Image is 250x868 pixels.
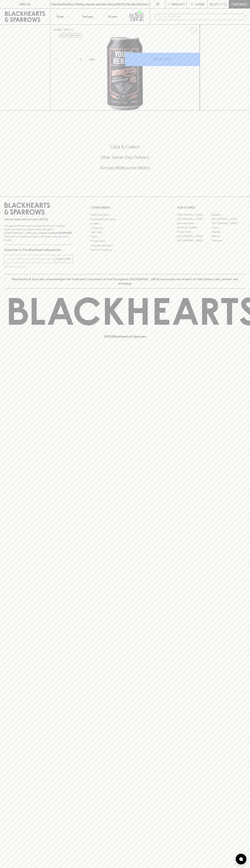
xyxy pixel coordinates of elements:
p: Tastings [82,14,93,19]
p: Checkout [231,2,247,6]
strong: Liquor License #32064953 [39,231,72,234]
p: Sibling owned and run since [DATE] [4,218,73,221]
button: ADD TO CART [125,53,200,66]
a: Shipping Information [91,243,159,248]
h5: Click & Collect [4,144,246,150]
a: Tastings [75,9,100,24]
p: Subscribe to The Blackhearts Newsletter [4,248,73,252]
a: Braddon [211,213,246,217]
a: Geelong [211,230,246,234]
button: Add to wishlist [188,26,198,35]
div: Can [88,56,125,63]
p: Blackhearts & Sparrows acknowledges the traditional Custodians of land throughout [GEOGRAPHIC_DAT... [7,277,243,286]
input: e.g. jane@blackheartsandsparrows.com.au [7,256,55,262]
a: [GEOGRAPHIC_DATA] [177,238,211,243]
a: Bottle Drop FAQ's [91,213,159,217]
div: Call to action block [4,130,246,189]
a: [PERSON_NAME] [177,225,211,230]
p: 0 [224,3,226,5]
img: bubble-icon [239,857,243,861]
a: HOME [53,28,61,31]
p: Login [195,2,204,6]
a: Prahran [211,234,246,238]
p: FIND US [19,2,31,6]
a: [GEOGRAPHIC_DATA] [177,217,211,221]
input: Try "Pinot noir" [163,14,243,20]
h5: Across Melbourne Metro [4,165,246,171]
p: Can [89,57,95,61]
h5: Uber Same-Day Delivery [4,154,246,160]
a: Stores [100,9,125,24]
p: Stores [108,14,117,19]
a: Thornbury [211,238,246,243]
a: [GEOGRAPHIC_DATA] [211,217,246,221]
p: OTHER AREAS [91,205,159,210]
a: Privacy Policy [91,239,159,243]
p: ADD TO CART [153,57,172,61]
a: Fitzroy North [177,230,211,234]
p: We will never spam you [4,265,73,268]
a: [GEOGRAPHIC_DATA] [177,234,211,238]
p: Shop [56,14,64,19]
a: Contact Us [91,226,159,230]
button: Shop [50,9,75,24]
button: Add to wishlist [59,33,82,38]
a: Brunswick West [177,221,211,225]
a: FAQ's [91,235,159,239]
a: Careers [91,221,159,226]
a: Gift Cards [91,230,159,235]
button: SUBSCRIBE [55,255,73,263]
a: SHOP [64,28,72,31]
p: $0.00 [210,2,218,6]
img: 52302.png [50,37,200,110]
a: [GEOGRAPHIC_DATA] [177,213,211,217]
p: Wishlist [172,2,185,6]
p: OUR STORES [177,205,246,210]
a: Business & Bulk Gifting [91,217,159,221]
a: Fitzroy [211,225,246,230]
a: Terms & Conditions [91,248,159,252]
p: SUBSCRIBE [56,257,71,261]
a: [GEOGRAPHIC_DATA] [211,221,246,225]
p: It is against the law to sell or supply alcohol to, or to obtain alcohol on behalf of a person un... [4,224,73,242]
